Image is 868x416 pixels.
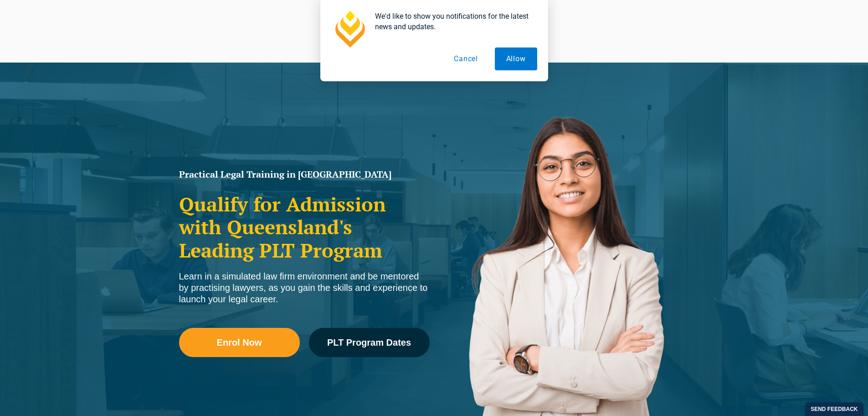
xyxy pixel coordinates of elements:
button: Cancel [442,47,489,70]
a: PLT Program Dates [309,328,430,357]
span: Enrol Now [217,338,262,347]
div: We'd like to show you notifications for the latest news and updates. [368,11,537,32]
div: Learn in a simulated law firm environment and be mentored by practising lawyers, as you gain the ... [179,271,430,305]
a: Enrol Now [179,328,300,357]
img: notification icon [331,11,368,47]
h1: Practical Legal Training in [GEOGRAPHIC_DATA] [179,170,430,179]
button: Allow [495,47,537,70]
h2: Qualify for Admission with Queensland's Leading PLT Program [179,193,430,262]
span: PLT Program Dates [327,338,411,347]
